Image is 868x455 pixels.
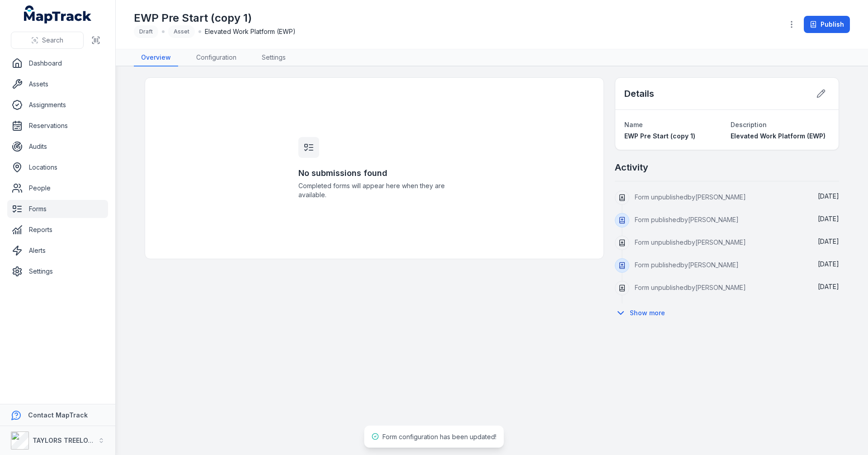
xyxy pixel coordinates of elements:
button: Publish [804,16,850,33]
a: Locations [7,158,108,176]
span: Search [42,36,63,45]
a: Reports [7,221,108,239]
strong: Contact MapTrack [28,411,88,419]
span: [DATE] [818,260,839,268]
span: Form unpublished by [PERSON_NAME] [635,238,746,246]
a: Forms [7,200,108,218]
time: 02/09/2025, 1:02:03 pm [818,237,839,245]
span: Form configuration has been updated! [382,433,496,441]
a: Assets [7,75,108,93]
a: Overview [134,49,178,66]
span: Form published by [PERSON_NAME] [635,261,739,269]
strong: TAYLORS TREELOPPING [33,436,108,444]
a: Reservations [7,117,108,135]
span: Name [624,121,643,128]
h2: Details [624,87,654,100]
span: [DATE] [818,237,839,245]
h2: Activity [615,161,648,174]
span: [DATE] [818,215,839,223]
time: 02/09/2025, 1:03:37 pm [818,192,839,200]
a: Dashboard [7,54,108,72]
span: [DATE] [818,283,839,290]
h1: EWP Pre Start (copy 1) [134,11,296,25]
a: Audits [7,137,108,156]
h3: No submissions found [298,167,450,180]
div: Draft [134,25,158,38]
button: Show more [615,303,671,322]
a: Assignments [7,96,108,114]
span: EWP Pre Start (copy 1) [624,132,695,140]
time: 02/09/2025, 1:01:58 pm [818,260,839,268]
time: 02/09/2025, 1:03:31 pm [818,215,839,223]
a: Settings [255,49,293,66]
a: Settings [7,262,108,280]
span: Form unpublished by [PERSON_NAME] [635,193,746,201]
span: Form unpublished by [PERSON_NAME] [635,284,746,291]
div: Asset [168,25,195,38]
a: Configuration [189,49,244,66]
span: Completed forms will appear here when they are available. [298,181,450,199]
span: Elevated Work Platform (EWP) [205,27,296,36]
span: [DATE] [818,192,839,200]
button: Search [11,32,84,49]
span: Elevated Work Platform (EWP) [731,132,826,140]
a: MapTrack [24,5,92,24]
time: 02/09/2025, 12:02:26 pm [818,283,839,290]
span: Description [731,121,767,128]
a: People [7,179,108,197]
a: Alerts [7,242,108,260]
span: Form published by [PERSON_NAME] [635,216,739,223]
